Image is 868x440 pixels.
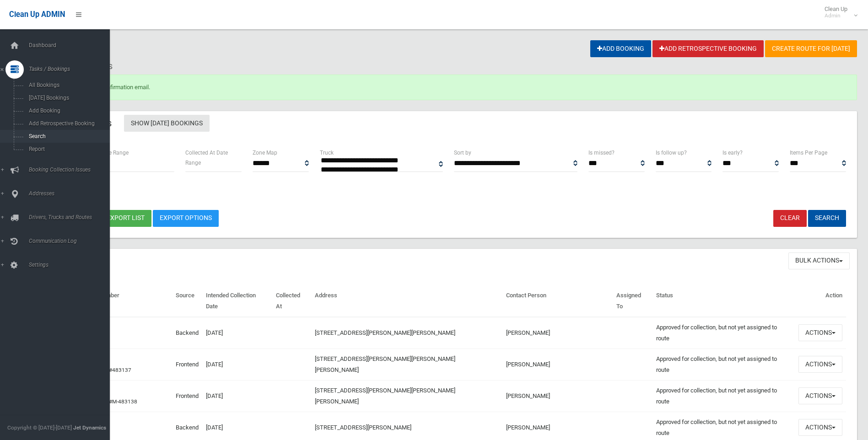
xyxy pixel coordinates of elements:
button: Search [808,210,846,227]
td: Frontend [172,349,202,380]
th: Booking Number [72,285,172,317]
button: Actions [798,324,842,341]
a: Add Booking [590,40,651,57]
td: [DATE] [202,317,273,349]
label: Truck [320,148,334,158]
span: Booking Collection Issues [26,166,117,173]
a: Show [DATE] Bookings [124,115,210,132]
a: Create route for [DATE] [765,40,857,57]
a: Add Retrospective Booking [652,40,764,57]
th: Address [311,285,502,317]
a: [STREET_ADDRESS][PERSON_NAME][PERSON_NAME][PERSON_NAME] [315,387,455,405]
a: Clear [773,210,807,227]
td: Approved for collection, but not yet assigned to route [652,317,795,349]
td: Approved for collection, but not yet assigned to route [652,380,795,412]
a: [STREET_ADDRESS][PERSON_NAME][PERSON_NAME] [315,329,455,336]
td: Approved for collection, but not yet assigned to route [652,349,795,380]
th: Intended Collection Date [202,285,273,317]
button: Actions [798,387,842,404]
span: Search [26,133,109,140]
td: Frontend [172,380,202,412]
strong: Jet Dynamics [73,424,106,431]
span: Drivers, Trucks and Routes [26,214,117,220]
button: Actions [798,419,842,436]
span: Copyright © [DATE]-[DATE] [7,424,72,431]
span: All Bookings [26,82,109,88]
td: Backend [172,317,202,349]
td: [DATE] [202,380,273,412]
td: [DATE] [202,349,273,380]
th: Action [795,285,846,317]
span: Communication Log [26,238,117,244]
span: Add Booking [26,107,109,114]
a: [STREET_ADDRESS][PERSON_NAME][PERSON_NAME][PERSON_NAME] [315,355,455,373]
td: [PERSON_NAME] [502,349,613,380]
span: Tasks / Bookings [26,66,117,72]
span: Add Retrospective Booking [26,120,109,127]
a: Export Options [153,210,219,227]
th: Assigned To [613,285,652,317]
button: Bulk Actions [788,252,850,269]
span: Settings [26,262,117,268]
button: Actions [798,356,842,373]
th: Status [652,285,795,317]
small: Admin [825,12,847,19]
a: #M-483138 [109,398,137,405]
td: [PERSON_NAME] [502,380,613,412]
span: Report [26,146,109,152]
td: [PERSON_NAME] [502,317,613,349]
th: Contact Person [502,285,613,317]
span: Clean Up ADMIN [9,10,65,19]
span: Addresses [26,190,117,197]
a: #483137 [109,367,131,373]
th: Collected At [272,285,311,317]
button: Export list [100,210,151,227]
th: Source [172,285,202,317]
div: Booking sent confirmation email. [40,75,857,100]
span: Clean Up [820,5,857,19]
span: [DATE] Bookings [26,95,109,101]
span: Dashboard [26,42,117,48]
a: [STREET_ADDRESS][PERSON_NAME] [315,424,411,431]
